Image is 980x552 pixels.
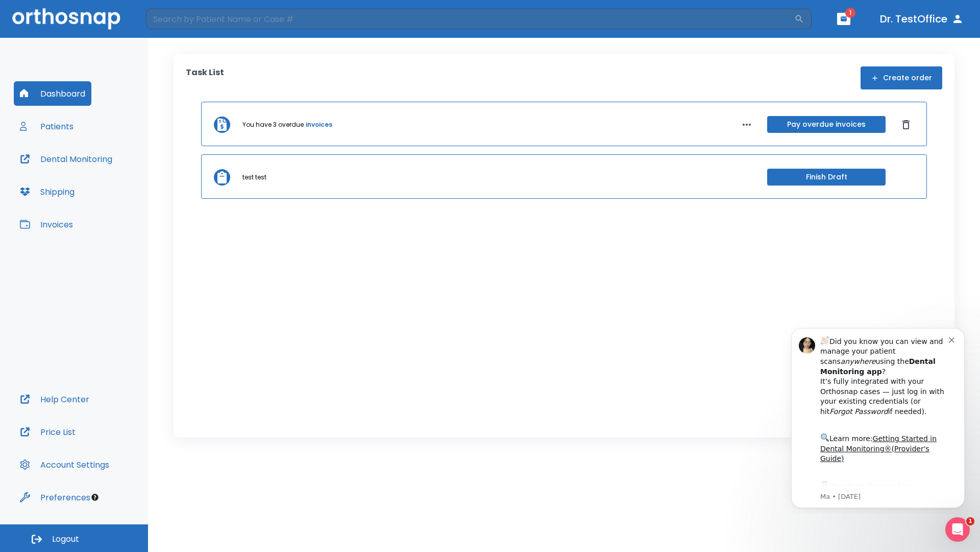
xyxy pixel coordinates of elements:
[14,114,80,139] button: Patients
[14,212,79,237] button: Invoices
[90,493,100,502] div: Tooltip anchor
[242,120,304,129] p: You have 3 overdue
[14,387,95,411] button: Help Center
[186,66,224,89] p: Task List
[44,160,173,213] div: Download the app: | ​ Let us know if you need help getting started!
[845,8,855,18] span: 1
[767,116,886,133] button: Pay overdue invoices
[945,517,970,542] iframe: Intercom live chat
[966,517,974,525] span: 1
[14,147,118,171] button: Dental Monitoring
[767,169,886,186] button: Finish Draft
[44,163,135,181] a: App Store
[44,173,173,182] p: Message from Ma, sent 4w ago
[861,66,942,89] button: Create order
[14,485,96,510] button: Preferences
[898,117,914,133] button: Dismiss
[14,420,82,444] button: Price List
[14,81,91,106] button: Dashboard
[173,16,181,24] button: Dismiss notification
[876,10,968,28] button: Dr. TestOffice
[306,120,332,129] a: invoices
[14,179,81,204] button: Shipping
[776,319,980,514] iframe: Intercom notifications message
[242,173,266,182] p: test test
[146,9,794,29] input: Search by Patient Name or Case #
[14,452,115,477] button: Account Settings
[12,8,120,29] img: Orthosnap
[52,534,79,545] span: Logout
